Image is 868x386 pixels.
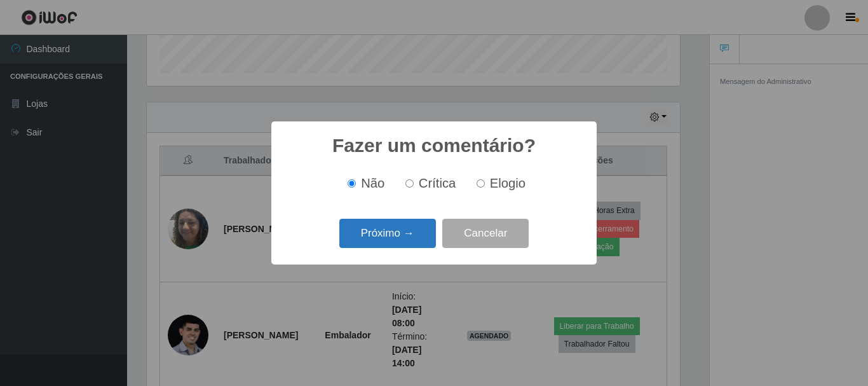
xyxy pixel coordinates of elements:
span: Crítica [419,176,456,190]
span: Não [361,176,384,190]
span: Elogio [490,176,526,190]
input: Elogio [477,179,485,188]
input: Não [348,179,356,188]
input: Crítica [405,179,414,188]
h2: Fazer um comentário? [332,134,536,157]
button: Próximo → [339,219,436,249]
button: Cancelar [442,219,529,249]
